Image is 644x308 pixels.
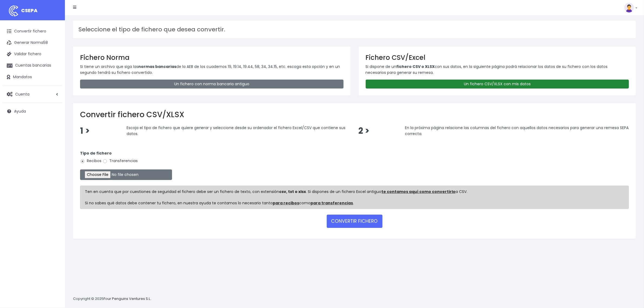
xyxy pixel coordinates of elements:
button: CONVERTIR FICHERO [327,215,382,228]
a: Four Penguins Ventures S.L. [104,296,151,301]
strong: Tipo de fichero [80,150,112,156]
a: Mandatos [3,71,62,83]
span: CSEPA [21,7,38,14]
p: Si tiene un archivo que siga las de la AEB de los cuadernos 19, 19.14, 19.44, 58, 34, 34.15, etc.... [80,64,344,76]
a: Un fichero CSV/XLSX con mis datos [366,80,629,89]
a: para recibos [273,200,299,206]
h3: Fichero CSV/Excel [366,54,629,61]
h2: Convertir fichero CSV/XLSX [80,110,629,119]
label: Recibos [80,158,101,164]
span: Ayuda [14,109,26,114]
label: Transferencias [103,158,138,164]
a: Convertir fichero [3,26,62,37]
span: 1 > [80,125,90,137]
strong: csv, txt o xlsx [279,189,306,194]
strong: normas bancarias [138,64,176,69]
span: Cuenta [15,91,29,97]
div: Ten en cuenta que por cuestiones de seguridad el fichero debe ser un fichero de texto, con extens... [80,186,629,209]
h3: Seleccione el tipo de fichero que desea convertir. [78,26,630,33]
a: Ayuda [3,106,62,117]
a: Cuentas bancarias [3,60,62,71]
img: profile [624,3,634,12]
span: En la próxima página relacione las columnas del fichero con aquellos datos necesarios para genera... [405,125,629,136]
a: te contamos aquí como convertirlo [382,189,456,194]
a: Cuenta [3,89,62,100]
span: Escoja el tipo de fichero que quiere generar y seleccione desde su ordenador el fichero Excel/CSV... [127,125,346,136]
p: Si dispone de un con sus datos, en la siguiente página podrá relacionar los datos de su fichero c... [366,64,629,76]
img: logo [7,4,20,18]
strong: fichero CSV o XLSX [397,64,435,69]
span: 2 > [358,125,369,137]
a: Generar Norma58 [3,37,62,48]
a: para transferencias [311,200,353,206]
a: Validar fichero [3,48,62,60]
p: Copyright © 2025 . [73,296,152,302]
a: Un fichero con norma bancaria antiguo [80,80,344,89]
h3: Fichero Norma [80,54,344,61]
